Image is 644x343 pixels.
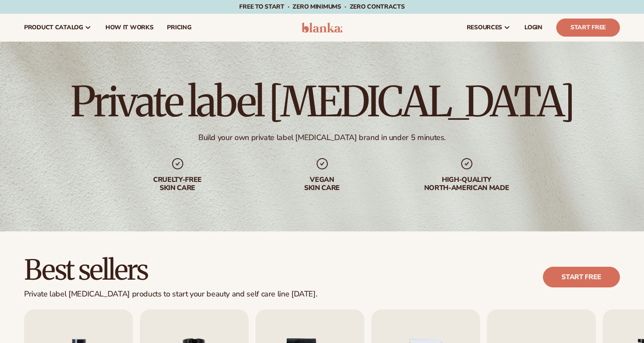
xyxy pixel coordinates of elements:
a: product catalog [17,14,99,41]
span: product catalog [24,24,83,31]
div: Vegan skin care [267,176,377,192]
h1: Private label [MEDICAL_DATA] [71,81,574,122]
a: resources [460,14,518,41]
span: pricing [167,24,191,31]
a: LOGIN [518,14,549,41]
span: LOGIN [524,24,542,31]
div: High-quality North-american made [412,176,522,192]
div: Cruelty-free skin care [123,176,233,192]
img: logo [302,22,342,33]
a: Start free [543,267,620,287]
div: Private label [MEDICAL_DATA] products to start your beauty and self care line [DATE]. [24,290,317,299]
h2: Best sellers [24,256,317,284]
a: How It Works [99,14,160,41]
a: Start Free [556,19,620,37]
span: How It Works [105,24,154,31]
span: resources [467,24,502,31]
span: Free to start · ZERO minimums · ZERO contracts [239,3,404,11]
a: pricing [160,14,198,41]
div: Build your own private label [MEDICAL_DATA] brand in under 5 minutes. [198,133,446,143]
